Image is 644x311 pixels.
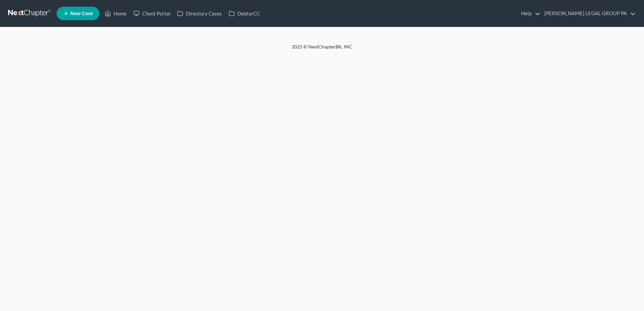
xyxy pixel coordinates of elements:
a: Home [101,7,130,20]
a: Client Portal [130,7,174,20]
a: [PERSON_NAME] LEGAL GROUP PA [541,7,636,20]
a: DebtorCC [225,7,263,20]
new-legal-case-button: New Case [57,7,99,20]
div: 2025 © NextChapterBK, INC [130,43,514,56]
a: Help [518,7,540,20]
a: Directory Cases [174,7,225,20]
